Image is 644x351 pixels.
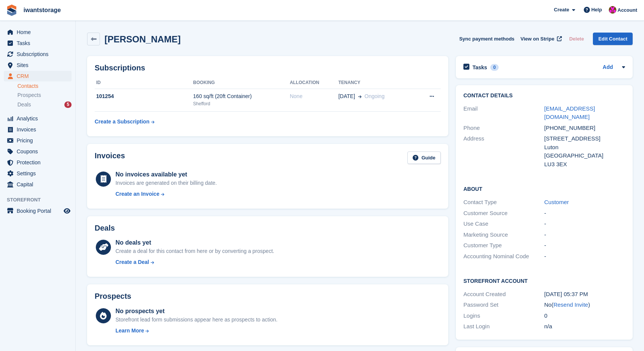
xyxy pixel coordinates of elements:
[544,231,625,239] div: -
[4,113,72,124] a: menu
[17,206,62,216] span: Booking Portal
[463,231,544,239] div: Marketing Source
[17,91,72,99] a: Prospects
[552,301,590,308] span: ( )
[544,124,625,133] div: [PHONE_NUMBER]
[17,71,62,81] span: CRM
[104,34,181,44] h2: [PERSON_NAME]
[17,49,62,59] span: Subscriptions
[4,135,72,146] a: menu
[6,5,17,16] img: stora-icon-8386f47178a22dfd0bd8f6a31ec36ba5ce8667c1dd55bd0f319d3a0aa187defe.svg
[603,63,613,72] a: Add
[62,206,72,215] a: Preview store
[115,170,217,179] div: No invoices available yet
[4,146,72,157] a: menu
[4,157,72,168] a: menu
[115,258,149,266] div: Create a Deal
[4,60,72,70] a: menu
[17,92,41,99] span: Prospects
[591,6,602,14] span: Help
[463,322,544,331] div: Last Login
[544,134,625,143] div: [STREET_ADDRESS]
[193,100,290,107] div: Shefford
[193,77,290,89] th: Booking
[554,6,569,14] span: Create
[95,77,193,89] th: ID
[463,134,544,168] div: Address
[115,190,217,198] a: Create an Invoice
[193,92,290,100] div: 160 sq/ft (20ft Container)
[463,124,544,133] div: Phone
[4,38,72,48] a: menu
[490,64,499,71] div: 0
[463,93,625,99] h2: Contact Details
[463,252,544,261] div: Accounting Nominal Code
[463,220,544,228] div: Use Case
[463,185,625,192] h2: About
[544,241,625,250] div: -
[463,209,544,218] div: Customer Source
[17,83,72,90] a: Contacts
[17,124,62,135] span: Invoices
[17,146,62,157] span: Coupons
[95,151,125,164] h2: Invoices
[544,301,625,309] div: No
[7,196,75,204] span: Storefront
[115,247,274,255] div: Create a deal for this contact from here or by converting a prospect.
[95,92,193,100] div: 101254
[115,327,144,335] div: Learn More
[17,135,62,146] span: Pricing
[115,327,278,335] a: Learn More
[463,105,544,122] div: Email
[17,113,62,124] span: Analytics
[407,151,441,164] a: Guide
[95,118,150,126] div: Create a Subscription
[544,143,625,152] div: Luton
[4,168,72,179] a: menu
[544,151,625,160] div: [GEOGRAPHIC_DATA]
[463,241,544,250] div: Customer Type
[115,316,278,324] div: Storefront lead form submissions appear here as prospects to action.
[95,64,441,72] h2: Subscriptions
[95,115,154,129] a: Create a Subscription
[64,101,72,108] div: 5
[463,312,544,320] div: Logins
[17,179,62,190] span: Capital
[521,35,554,43] span: View on Stripe
[544,252,625,261] div: -
[95,224,115,232] h2: Deals
[17,101,31,108] span: Deals
[463,198,544,207] div: Contact Type
[518,33,563,45] a: View on Stripe
[115,307,278,316] div: No prospects yet
[544,322,625,331] div: n/a
[566,33,587,45] button: Delete
[554,301,588,308] a: Resend Invite
[544,160,625,169] div: LU3 3EX
[95,292,131,301] h2: Prospects
[544,290,625,299] div: [DATE] 05:37 PM
[338,77,415,89] th: Tenancy
[4,49,72,59] a: menu
[17,157,62,168] span: Protection
[463,290,544,299] div: Account Created
[365,93,385,99] span: Ongoing
[459,33,515,45] button: Sync payment methods
[20,4,64,16] a: iwantstorage
[4,206,72,216] a: menu
[17,38,62,48] span: Tasks
[609,6,616,14] img: Jonathan
[4,179,72,190] a: menu
[4,27,72,37] a: menu
[17,60,62,70] span: Sites
[290,77,338,89] th: Allocation
[593,33,633,45] a: Edit Contact
[17,101,72,109] a: Deals 5
[472,64,487,71] h2: Tasks
[4,124,72,135] a: menu
[544,105,595,120] a: [EMAIL_ADDRESS][DOMAIN_NAME]
[4,71,72,81] a: menu
[544,312,625,320] div: 0
[544,209,625,218] div: -
[338,92,355,100] span: [DATE]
